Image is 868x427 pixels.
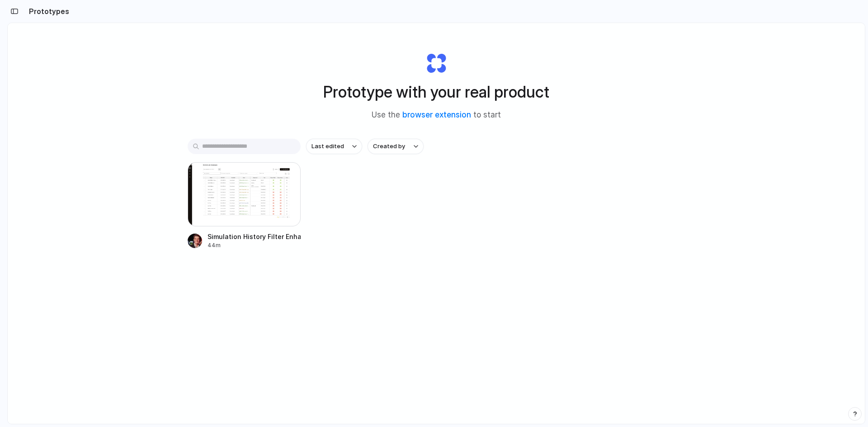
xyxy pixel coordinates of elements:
[368,139,424,154] button: Created by
[372,109,501,121] span: Use the to start
[373,142,405,151] span: Created by
[311,142,344,151] span: Last edited
[208,241,301,249] div: 44m
[323,80,549,104] h1: Prototype with your real product
[402,110,471,119] a: browser extension
[306,139,362,154] button: Last edited
[25,6,69,17] h2: Prototypes
[208,232,301,241] div: Simulation History Filter Enhancement
[188,162,301,249] a: Simulation History Filter EnhancementSimulation History Filter Enhancement44m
